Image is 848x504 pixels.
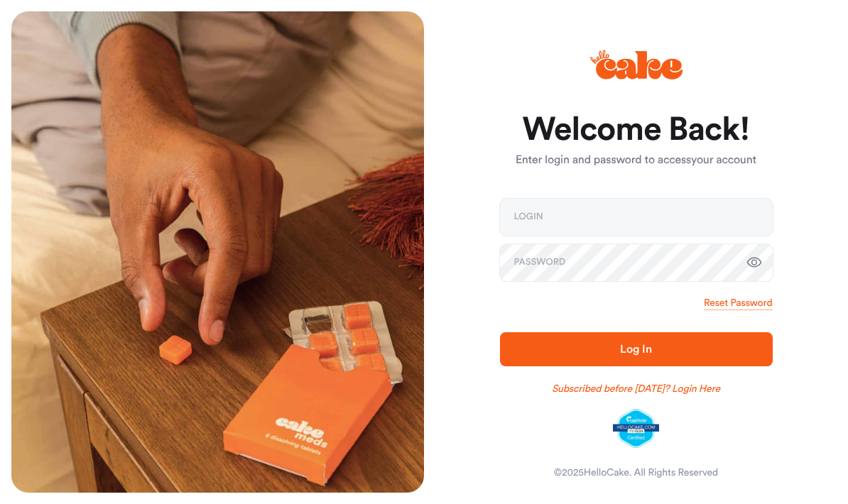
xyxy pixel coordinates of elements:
[554,466,718,480] div: © 2025 HelloCake. All Rights Reserved
[704,296,772,310] a: Reset Password
[500,332,773,366] button: Log In
[500,113,773,147] h1: Welcome Back!
[620,344,651,355] span: Log In
[552,382,720,396] a: Subscribed before [DATE]? Login Here
[500,152,773,169] p: Enter login and password to access your account
[613,409,659,449] img: legit-script-certified.png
